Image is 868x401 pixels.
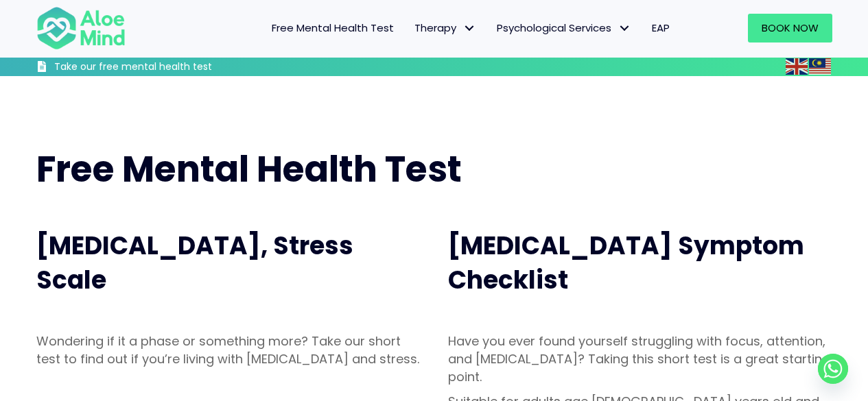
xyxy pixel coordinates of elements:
[652,21,670,35] span: EAP
[36,332,421,368] p: Wondering if it a phase or something more? Take our short test to find out if you’re living with ...
[762,21,819,35] span: Book Now
[143,14,680,42] nav: Menu
[748,14,832,42] a: Book Now
[261,14,404,42] a: Free Mental Health Test
[497,21,631,35] span: Psychological Services
[615,19,635,38] span: Psychological Services: submenu
[448,228,804,297] span: [MEDICAL_DATA] Symptom Checklist
[460,19,480,38] span: Therapy: submenu
[36,60,285,76] a: Take our free mental health test
[36,5,126,51] img: Aloe mind Logo
[809,58,831,75] img: ms
[414,21,476,35] span: Therapy
[36,228,353,297] span: [MEDICAL_DATA], Stress Scale
[54,60,285,74] h3: Take our free mental health test
[36,144,462,194] span: Free Mental Health Test
[786,58,808,75] img: en
[404,14,486,42] a: TherapyTherapy: submenu
[486,14,642,42] a: Psychological ServicesPsychological Services: submenu
[642,14,680,42] a: EAP
[448,332,832,386] p: Have you ever found yourself struggling with focus, attention, and [MEDICAL_DATA]? Taking this sh...
[809,58,832,74] a: Malay
[818,354,848,384] a: Whatsapp
[786,58,809,74] a: English
[272,21,394,35] span: Free Mental Health Test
